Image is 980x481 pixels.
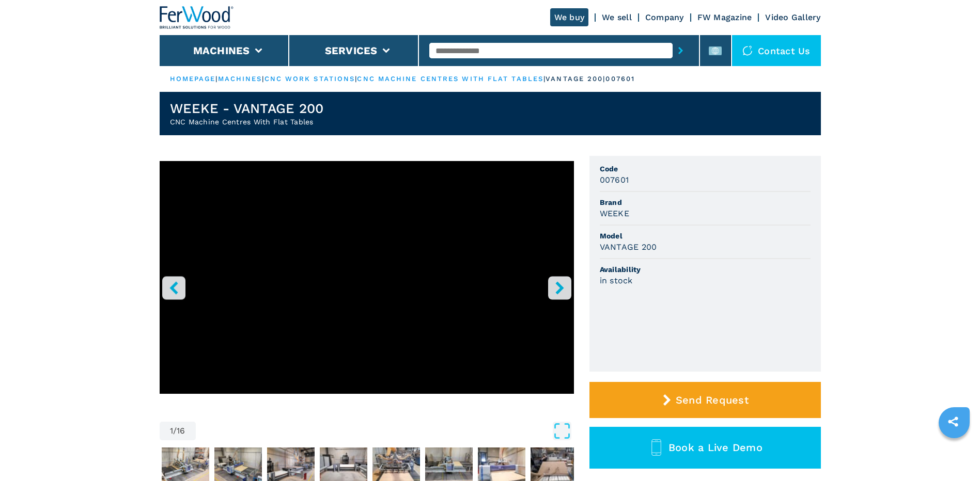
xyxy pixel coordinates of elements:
[357,75,543,83] a: cnc machine centres with flat tables
[550,8,589,26] a: We buy
[589,427,821,469] button: Book a Live Demo
[600,241,657,253] h3: VANTAGE 200
[548,276,571,299] button: right-button
[600,197,811,207] span: Brand
[600,231,811,241] span: Model
[742,45,753,56] img: Contact us
[160,161,574,394] iframe: YouTube video player
[193,44,250,57] button: Machines
[162,276,185,299] button: left-button
[602,12,632,22] a: We sell
[940,409,966,435] a: sharethis
[600,164,811,174] span: Code
[160,161,574,411] div: Go to Slide 1
[170,427,173,435] span: 1
[605,74,635,84] p: 007601
[697,12,752,22] a: FW Magazine
[265,75,355,83] a: cnc work stations
[668,441,763,454] span: Book a Live Demo
[160,6,234,29] img: Ferwood
[177,427,185,435] span: 16
[600,275,633,286] h3: in stock
[218,75,262,83] a: machines
[355,75,357,83] span: |
[676,394,749,406] span: Send Request
[645,12,684,22] a: Company
[732,35,821,66] div: Contact us
[673,39,689,62] button: submit-button
[170,117,324,127] h2: CNC Machine Centres With Flat Tables
[325,44,378,57] button: Services
[546,74,605,84] p: vantage 200 |
[198,422,571,440] button: Open Fullscreen
[600,207,629,219] h3: WEEKE
[262,75,264,83] span: |
[543,75,546,83] span: |
[215,75,217,83] span: |
[170,100,324,117] h1: WEEKE - VANTAGE 200
[600,174,629,186] h3: 007601
[589,382,821,418] button: Send Request
[170,75,216,83] a: HOMEPAGE
[600,264,811,275] span: Availability
[173,427,177,435] span: /
[765,12,820,22] a: Video Gallery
